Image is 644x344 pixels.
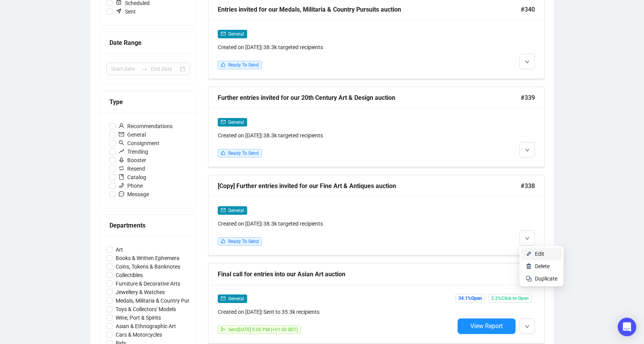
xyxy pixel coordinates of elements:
[116,156,149,164] span: Booster
[113,330,165,339] span: Cars & Motorcycles
[119,166,124,171] span: retweet
[113,296,204,305] span: Medals, Militaria & Country Pursuits
[109,38,187,48] div: Date Range
[488,294,532,303] span: 2.2% Click to Open
[228,62,259,68] span: Ready To Send
[116,139,162,147] span: Consignment
[113,305,179,313] span: Toys & Collectors' Models
[208,263,545,344] a: Final call for entries into our Asian Art auction#337mailGeneralCreated on [DATE]| Sent to 35.3k ...
[111,65,138,73] input: Start date
[113,271,146,279] span: Collectibles
[113,313,164,322] span: Wine, Port & Spirits
[119,149,124,154] span: rise
[221,208,225,212] span: mail
[221,120,225,124] span: mail
[525,148,530,152] span: down
[218,43,454,51] div: Created on [DATE] | 38.3k targeted recipients
[218,131,454,140] div: Created on [DATE] | 38.3k targeted recipients
[525,60,530,64] span: down
[535,263,550,269] span: Delete
[119,157,124,163] span: rocket
[218,181,521,191] div: [Copy] Further entries invited for our Fine Art & Antiques auction
[218,308,454,316] div: Created on [DATE] | Sent to 35.3k recipients
[119,140,124,145] span: search
[228,239,259,244] span: Ready To Send
[142,66,148,72] span: swap-right
[228,120,244,125] span: General
[525,324,530,329] span: down
[218,269,521,279] div: Final call for entries into our Asian Art auction
[228,151,259,156] span: Ready To Send
[113,245,126,254] span: Art
[218,5,521,14] div: Entries invited for our Medals, Militaria & Country Pursuits auction
[119,123,124,128] span: user
[116,164,148,173] span: Resend
[113,262,183,271] span: Coins, Tokens & Banknotes
[221,327,225,332] span: send
[526,276,532,282] img: svg+xml;base64,PHN2ZyB4bWxucz0iaHR0cDovL3d3dy53My5vcmcvMjAwMC9zdmciIHdpZHRoPSIyNCIgaGVpZ2h0PSIyNC...
[228,327,298,332] span: Sent [DATE] 5:00 PM (+01:00 BST)
[113,254,183,262] span: Books & Written Ephemera
[458,318,516,334] button: View Report
[521,5,535,14] span: #340
[521,181,535,191] span: #338
[455,294,485,303] span: 34.1% Open
[116,190,152,199] span: Message
[113,7,139,16] span: Sent
[221,151,225,155] span: like
[228,208,244,213] span: General
[218,219,454,228] div: Created on [DATE] | 38.3k targeted recipients
[208,175,545,255] a: [Copy] Further entries invited for our Fine Art & Antiques auction#338mailGeneralCreated on [DATE...
[119,174,124,180] span: book
[116,181,146,190] span: Phone
[119,191,124,197] span: message
[221,296,225,301] span: mail
[208,87,545,167] a: Further entries invited for our 20th Century Art & Design auction#339mailGeneralCreated on [DATE]...
[526,263,532,269] img: svg+xml;base64,PHN2ZyB4bWxucz0iaHR0cDovL3d3dy53My5vcmcvMjAwMC9zdmciIHhtbG5zOnhsaW5rPSJodHRwOi8vd3...
[521,93,535,103] span: #339
[113,322,179,330] span: Asian & Ethnographic Art
[116,130,149,139] span: General
[221,62,225,67] span: like
[151,65,178,73] input: End date
[618,318,636,336] div: Open Intercom Messenger
[218,93,521,103] div: Further entries invited for our 20th Century Art & Design auction
[109,221,187,230] div: Departments
[470,322,503,330] span: View Report
[535,276,557,282] span: Duplicate
[221,239,225,243] span: like
[535,251,544,257] span: Edit
[109,97,187,107] div: Type
[119,183,124,188] span: phone
[113,279,183,288] span: Furniture & Decorative Arts
[119,132,124,137] span: mail
[113,288,168,296] span: Jewellery & Watches
[142,66,148,72] span: to
[525,236,530,241] span: down
[116,147,151,156] span: Trending
[116,122,176,130] span: Recommendations
[526,251,532,257] img: svg+xml;base64,PHN2ZyB4bWxucz0iaHR0cDovL3d3dy53My5vcmcvMjAwMC9zdmciIHhtbG5zOnhsaW5rPSJodHRwOi8vd3...
[221,31,225,36] span: mail
[228,296,244,301] span: General
[116,173,149,181] span: Catalog
[228,31,244,37] span: General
